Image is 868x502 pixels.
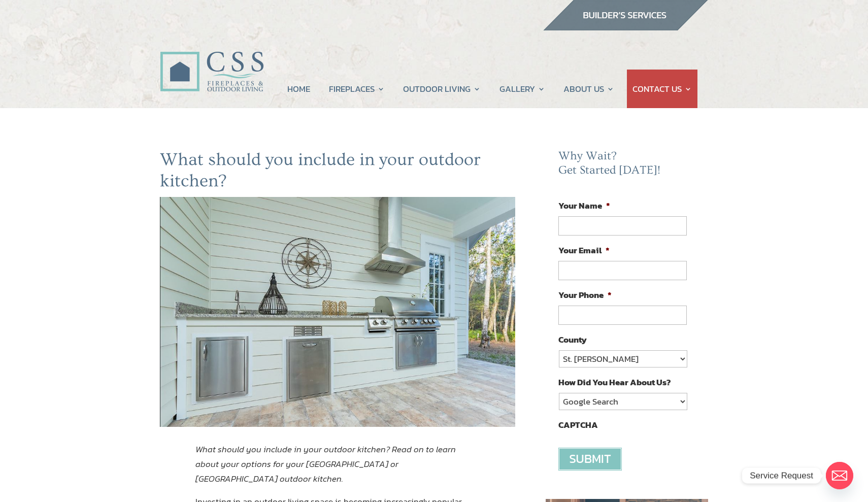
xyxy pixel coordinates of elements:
[558,200,610,211] label: Your Name
[563,70,614,108] a: ABOUT US
[632,70,692,108] a: CONTACT US
[195,443,456,485] em: What should you include in your outdoor kitchen? Read on to learn about your options for your [GE...
[558,377,671,388] label: How Did You Hear About Us?
[558,245,610,256] label: Your Email
[558,419,598,430] label: CAPTCHA
[826,462,853,489] a: Email
[160,149,515,197] h1: What should you include in your outdoor kitchen?
[499,70,545,108] a: GALLERY
[329,70,385,108] a: FIREPLACES
[558,334,587,345] label: County
[543,21,708,34] a: builder services construction supply
[287,70,310,108] a: HOME
[558,289,612,300] label: Your Phone
[160,197,515,427] img: outdoor-kitchen-project-css-fireplaces-and-outdoor-living-florida-MG0441
[160,23,263,97] img: CSS Fireplaces & Outdoor Living (Formerly Construction Solutions & Supply)- Jacksonville Ormond B...
[558,448,622,471] input: Submit
[558,149,695,182] h2: Why Wait? Get Started [DATE]!
[403,70,481,108] a: OUTDOOR LIVING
